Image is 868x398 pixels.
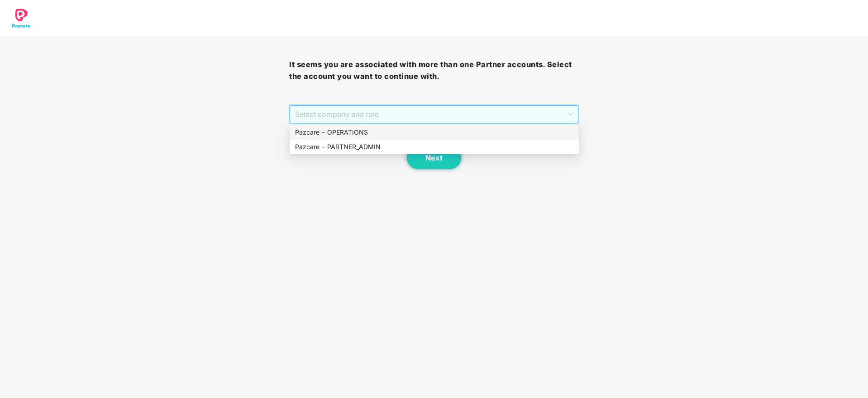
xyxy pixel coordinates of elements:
div: Pazcare - PARTNER_ADMIN [290,140,579,154]
button: Next [407,146,461,169]
span: Select company and role [295,106,572,123]
div: Pazcare - PARTNER_ADMIN [295,142,573,152]
div: Pazcare - OPERATIONS [290,125,579,140]
h3: It seems you are associated with more than one Partner accounts. Select the account you want to c... [289,59,578,82]
span: Next [425,154,443,162]
div: Pazcare - OPERATIONS [295,127,573,137]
